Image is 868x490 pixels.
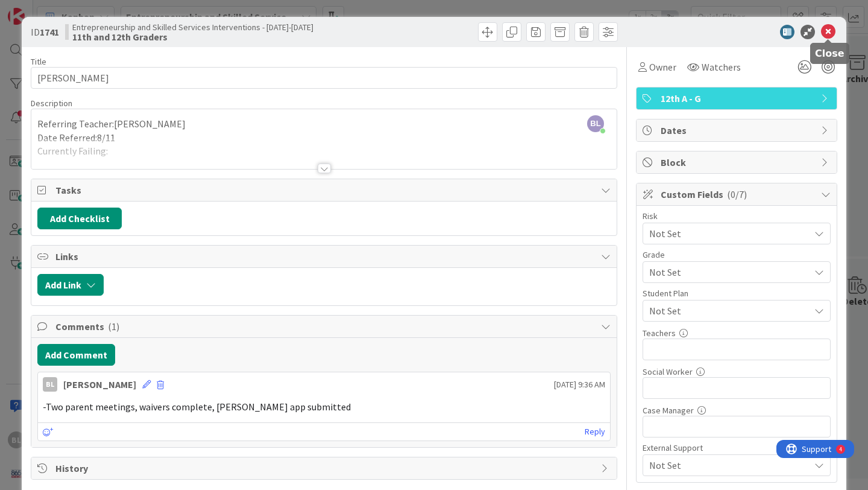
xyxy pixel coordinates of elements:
button: Add Checklist [37,208,122,229]
label: Case Manager [643,405,694,416]
span: Support [25,2,55,16]
div: Grade [643,250,831,259]
div: 4 [63,5,66,14]
div: BL [43,377,57,392]
label: Title [31,56,46,67]
span: Not Set [649,225,804,242]
b: 11th and 12th Graders [72,32,313,42]
span: [DATE] 9:36 AM [554,378,605,391]
h5: Close [815,48,844,59]
span: Block [661,155,815,170]
span: Description [31,98,72,109]
button: Add Link [37,274,104,296]
span: History [55,461,595,476]
b: 1741 [40,26,59,38]
span: Custom Fields [661,187,815,202]
span: Entrepreneurship and Skilled Services Interventions - [DATE]-[DATE] [72,22,313,32]
label: Social Worker [643,366,693,377]
div: Student Plan [643,289,831,297]
div: External Support [643,444,831,452]
span: BL [587,115,604,132]
span: Not Set [649,264,804,281]
button: Add Comment [37,344,115,366]
input: type card name here... [31,67,617,89]
span: -Two parent meetings, waivers complete, [PERSON_NAME] app submitted [43,401,351,413]
span: Tasks [55,183,595,197]
span: Links [55,249,595,264]
span: Comments [55,319,595,334]
span: Dates [661,123,815,138]
span: Not Set [649,304,810,318]
span: Watchers [702,60,741,74]
p: Referring Teacher:[PERSON_NAME] [37,117,611,131]
a: Reply [585,424,605,439]
span: Not Set [649,458,810,472]
span: ID [31,25,59,39]
span: ( 1 ) [108,320,119,332]
div: [PERSON_NAME] [63,377,136,392]
span: ( 0/7 ) [727,188,747,200]
span: 12th A - G [661,91,815,106]
label: Teachers [643,328,676,339]
p: Date Referred:8/11 [37,131,611,145]
span: Owner [649,60,676,74]
div: Risk [643,212,831,220]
